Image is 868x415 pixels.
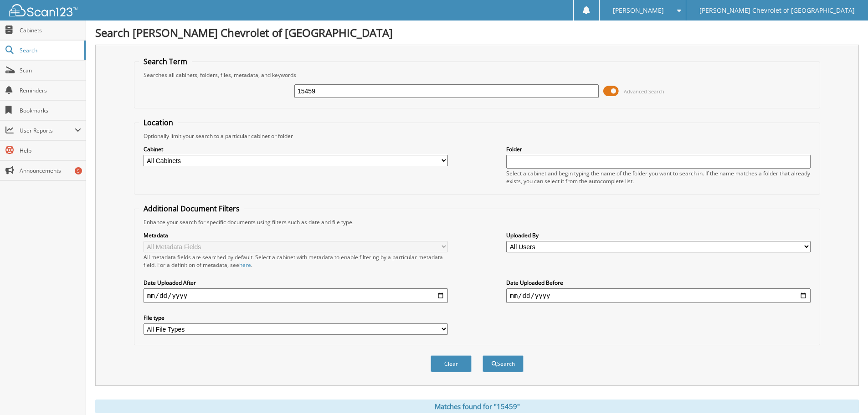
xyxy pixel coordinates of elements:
[699,8,855,13] span: [PERSON_NAME] Chevrolet of [GEOGRAPHIC_DATA]
[20,127,75,134] span: User Reports
[139,204,244,214] legend: Additional Document Filters
[506,231,811,239] label: Uploaded By
[20,87,81,94] span: Reminders
[506,169,811,185] div: Select a cabinet and begin typing the name of the folder you want to search in. If the name match...
[144,145,448,153] label: Cabinet
[20,26,81,34] span: Cabinets
[144,231,448,239] label: Metadata
[139,218,815,226] div: Enhance your search for specific documents using filters such as date and file type.
[139,56,192,67] legend: Search Term
[20,107,81,114] span: Bookmarks
[144,288,448,303] input: start
[144,253,448,269] div: All metadata fields are searched by default. Select a cabinet with metadata to enable filtering b...
[613,8,664,13] span: [PERSON_NAME]
[431,355,472,372] button: Clear
[139,132,815,140] div: Optionally limit your search to a particular cabinet or folder
[20,46,80,54] span: Search
[75,167,82,174] div: 5
[483,355,524,372] button: Search
[506,145,811,153] label: Folder
[9,4,77,16] img: scan123-logo-white.svg
[95,400,859,413] div: Matches found for "15459"
[20,167,81,174] span: Announcements
[20,147,81,154] span: Help
[20,67,81,74] span: Scan
[506,288,811,303] input: end
[139,71,815,79] div: Searches all cabinets, folders, files, metadata, and keywords
[506,279,811,287] label: Date Uploaded Before
[239,261,251,269] a: here
[144,279,448,287] label: Date Uploaded After
[144,314,448,322] label: File type
[95,25,859,40] h1: Search [PERSON_NAME] Chevrolet of [GEOGRAPHIC_DATA]
[139,118,178,128] legend: Location
[624,88,664,95] span: Advanced Search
